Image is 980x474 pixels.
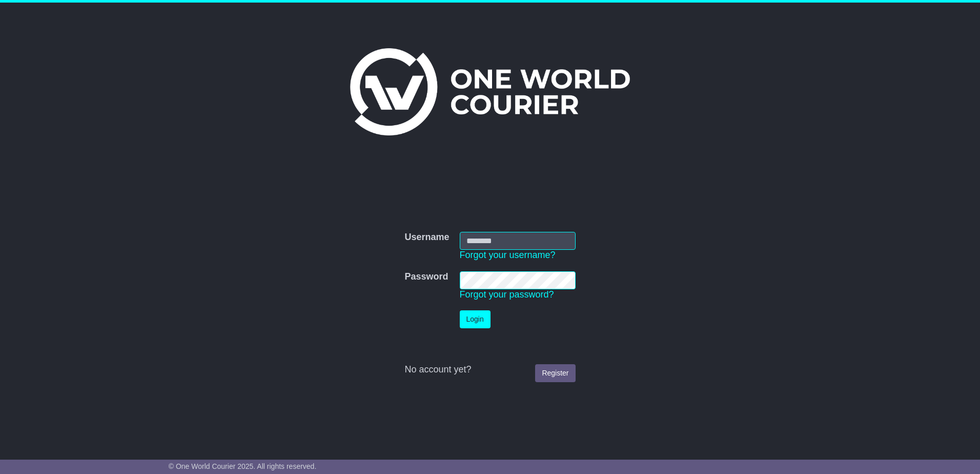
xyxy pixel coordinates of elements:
span: © One World Courier 2025. All rights reserved. [169,462,317,470]
label: Password [404,271,448,283]
a: Forgot your username? [460,250,556,260]
a: Register [535,364,575,382]
img: One World [350,48,630,135]
label: Username [404,232,449,243]
button: Login [460,310,491,328]
a: Forgot your password? [460,289,554,300]
div: No account yet? [404,364,575,376]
